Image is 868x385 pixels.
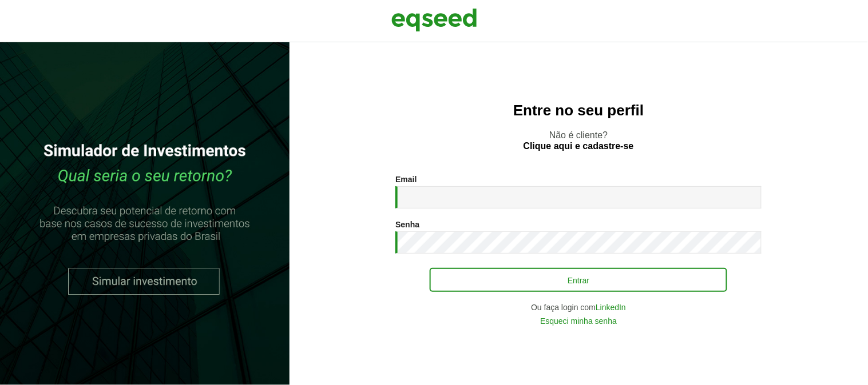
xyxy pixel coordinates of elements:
[312,102,845,119] h2: Entre no seu perfil
[540,317,617,325] a: Esqueci minha senha
[524,142,634,151] a: Clique aqui e cadastre-se
[430,268,727,292] button: Entrar
[596,303,626,311] a: LinkedIn
[391,6,477,34] img: EqSeed Logo
[312,130,845,151] p: Não é cliente?
[395,303,762,311] div: Ou faça login com
[395,220,419,228] label: Senha
[395,175,417,183] label: Email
